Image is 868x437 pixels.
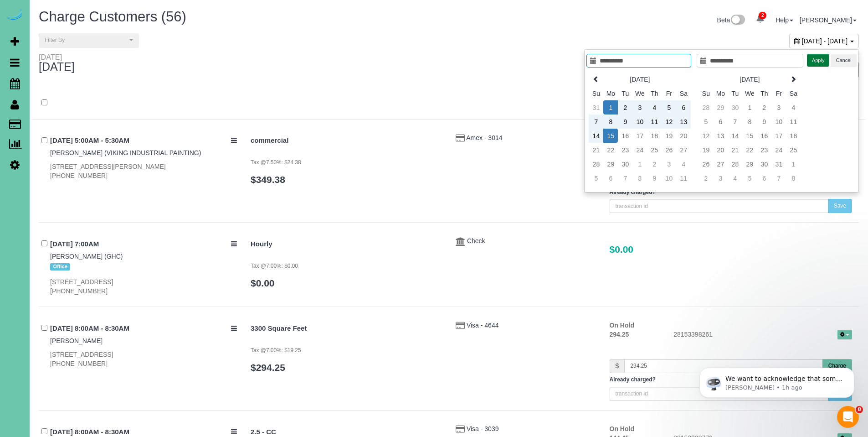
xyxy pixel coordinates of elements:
[251,159,301,166] small: Tax @7.50%: $24.38
[632,171,647,185] td: 8
[728,129,742,143] td: 14
[610,244,853,255] h3: $0.00
[589,114,603,129] td: 7
[50,162,237,180] div: [STREET_ADDRESS][PERSON_NAME] [PHONE_NUMBER]
[771,143,786,157] td: 24
[699,100,713,114] td: 28
[676,86,691,100] th: Sa
[802,37,848,45] span: [DATE] - [DATE]
[603,171,618,185] td: 6
[757,157,771,171] td: 30
[647,171,662,185] td: 9
[757,100,771,114] td: 2
[603,129,618,143] td: 15
[662,129,676,143] td: 19
[786,129,801,143] td: 18
[786,100,801,114] td: 4
[50,277,237,296] div: [STREET_ADDRESS] [PHONE_NUMBER]
[466,134,502,141] span: Amex - 3014
[50,428,237,436] h4: [DATE] 8:00AM - 8:30AM
[603,114,618,129] td: 8
[771,100,786,114] td: 3
[618,143,632,157] td: 23
[662,114,676,129] td: 12
[662,143,676,157] td: 26
[50,137,237,145] h4: [DATE] 5:00AM - 5:30AM
[39,9,186,25] span: Charge Customers (56)
[647,143,662,157] td: 25
[676,114,691,129] td: 13
[589,100,603,114] td: 31
[676,171,691,185] td: 11
[686,349,868,412] iframe: Intercom notifications message
[699,86,713,100] th: Su
[713,100,728,114] td: 29
[610,387,828,401] input: transaction id
[728,157,742,171] td: 28
[728,143,742,157] td: 21
[618,129,632,143] td: 16
[713,86,728,100] th: Mo
[662,157,676,171] td: 3
[786,86,801,100] th: Sa
[728,100,742,114] td: 30
[5,9,24,22] a: Automaid Logo
[713,129,728,143] td: 13
[251,240,442,248] h4: Hourly
[759,12,766,19] span: 2
[632,143,647,157] td: 24
[647,129,662,143] td: 18
[771,129,786,143] td: 17
[467,322,499,329] a: Visa - 4644
[667,330,859,341] div: 28153398261
[632,100,647,114] td: 3
[757,171,771,185] td: 6
[647,114,662,129] td: 11
[251,347,301,354] small: Tax @7.00%: $19.25
[50,325,237,333] h4: [DATE] 8:00AM - 8:30AM
[603,100,618,114] td: 1
[647,100,662,114] td: 4
[742,157,757,171] td: 29
[713,157,728,171] td: 27
[699,143,713,157] td: 19
[676,157,691,171] td: 4
[676,143,691,157] td: 27
[717,16,745,24] a: Beta
[742,100,757,114] td: 1
[699,157,713,171] td: 26
[610,322,634,329] strong: On Hold
[467,425,499,432] span: Visa - 3039
[603,157,618,171] td: 29
[251,428,442,436] h4: 2.5 - CC
[728,114,742,129] td: 7
[50,263,70,271] span: Office
[632,157,647,171] td: 1
[662,100,676,114] td: 5
[647,86,662,100] th: Th
[771,86,786,100] th: Fr
[713,143,728,157] td: 20
[589,171,603,185] td: 5
[467,237,485,245] a: Check
[39,33,139,47] button: Filter By
[632,114,647,129] td: 10
[251,325,442,333] h4: 3300 Square Feet
[618,114,632,129] td: 9
[618,86,632,100] th: Tu
[742,86,757,100] th: We
[699,114,713,129] td: 5
[603,86,618,100] th: Mo
[647,157,662,171] td: 2
[589,143,603,157] td: 21
[713,72,786,86] th: [DATE]
[776,16,793,24] a: Help
[742,171,757,185] td: 5
[786,114,801,129] td: 11
[45,36,127,44] span: Filter By
[39,53,84,73] div: [DATE]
